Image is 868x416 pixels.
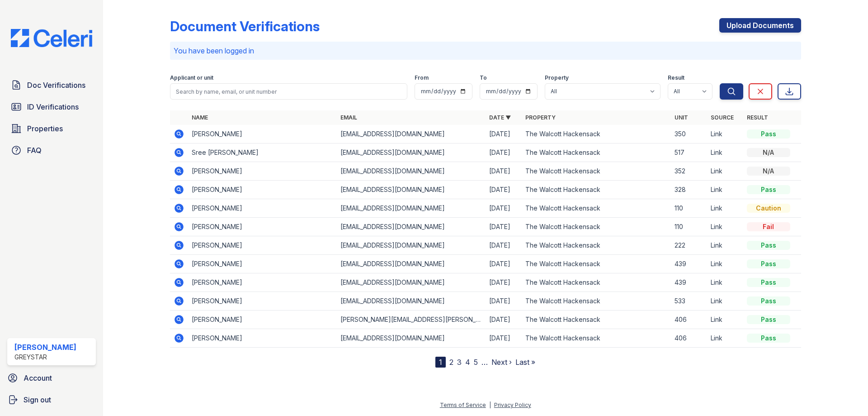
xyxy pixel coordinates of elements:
td: [EMAIL_ADDRESS][DOMAIN_NAME] [337,273,486,292]
td: Link [707,199,743,218]
td: [DATE] [486,199,522,218]
td: The Walcott Hackensack [522,255,670,273]
td: [PERSON_NAME] [188,311,337,329]
td: [DATE] [486,125,522,143]
a: 5 [474,358,478,367]
td: The Walcott Hackensack [522,199,670,218]
td: [EMAIL_ADDRESS][DOMAIN_NAME] [337,218,486,236]
a: Unit [675,114,688,121]
td: [EMAIL_ADDRESS][DOMAIN_NAME] [337,143,486,162]
div: Pass [747,259,790,268]
td: [PERSON_NAME] [188,255,337,273]
td: Link [707,311,743,329]
td: [PERSON_NAME] [188,199,337,218]
a: 2 [449,358,453,367]
label: Result [668,74,684,81]
td: 110 [671,199,707,218]
td: 439 [671,273,707,292]
td: [PERSON_NAME] [188,236,337,255]
td: [DATE] [486,292,522,311]
td: The Walcott Hackensack [522,311,670,329]
td: [EMAIL_ADDRESS][DOMAIN_NAME] [337,292,486,311]
td: Link [707,255,743,273]
div: [PERSON_NAME] [14,342,76,353]
p: You have been logged in [174,45,797,56]
div: N/A [747,148,790,157]
td: 328 [671,181,707,199]
a: Result [747,114,768,121]
td: 439 [671,255,707,273]
td: [PERSON_NAME] [188,292,337,311]
td: Link [707,181,743,199]
div: N/A [747,167,790,176]
td: Link [707,218,743,236]
td: [DATE] [486,218,522,236]
a: Property [525,114,556,121]
td: [DATE] [486,162,522,181]
span: FAQ [27,145,42,156]
button: Sign out [4,391,99,409]
a: Privacy Policy [494,402,531,408]
td: Link [707,292,743,311]
div: Greystar [14,353,76,362]
label: From [415,74,429,81]
td: [DATE] [486,143,522,162]
div: Pass [747,278,790,287]
td: Link [707,329,743,348]
div: Pass [747,334,790,343]
td: 350 [671,125,707,143]
a: Last » [515,358,535,367]
a: 4 [465,358,470,367]
td: [DATE] [486,329,522,348]
td: [EMAIL_ADDRESS][DOMAIN_NAME] [337,181,486,199]
div: Pass [747,315,790,324]
span: … [481,357,488,368]
a: Doc Verifications [7,76,96,94]
label: Applicant or unit [170,74,213,81]
td: [PERSON_NAME] [188,181,337,199]
td: [PERSON_NAME] [188,273,337,292]
td: [EMAIL_ADDRESS][DOMAIN_NAME] [337,125,486,143]
td: [PERSON_NAME] [188,162,337,181]
a: Account [4,369,99,387]
td: The Walcott Hackensack [522,292,670,311]
td: [EMAIL_ADDRESS][DOMAIN_NAME] [337,255,486,273]
span: Sign out [24,394,51,405]
div: Pass [747,185,790,194]
td: 517 [671,143,707,162]
td: [EMAIL_ADDRESS][DOMAIN_NAME] [337,162,486,181]
td: Link [707,273,743,292]
a: Name [192,114,208,121]
td: [EMAIL_ADDRESS][DOMAIN_NAME] [337,236,486,255]
td: [DATE] [486,311,522,329]
div: Caution [747,204,790,213]
div: | [489,402,491,408]
a: ID Verifications [7,98,96,116]
td: Link [707,162,743,181]
td: 533 [671,292,707,311]
a: FAQ [7,141,96,159]
td: The Walcott Hackensack [522,273,670,292]
td: [DATE] [486,236,522,255]
a: Terms of Service [440,402,486,408]
td: [PERSON_NAME] [188,329,337,348]
a: 3 [457,358,462,367]
div: Pass [747,296,790,306]
span: ID Verifications [27,101,79,112]
td: 406 [671,329,707,348]
td: 352 [671,162,707,181]
td: Link [707,143,743,162]
span: Account [24,373,52,383]
span: Properties [27,123,63,134]
a: Source [711,114,734,121]
td: Link [707,125,743,143]
a: Date ▼ [489,114,511,121]
img: CE_Logo_Blue-a8612792a0a2168367f1c8372b55b34899dd931a85d93a1a3d3e32e68fde9ad4.png [4,29,99,47]
span: Doc Verifications [27,80,85,91]
td: The Walcott Hackensack [522,125,670,143]
td: [EMAIL_ADDRESS][DOMAIN_NAME] [337,199,486,218]
a: Next › [491,358,512,367]
td: [DATE] [486,255,522,273]
td: [PERSON_NAME][EMAIL_ADDRESS][PERSON_NAME][DOMAIN_NAME] [337,311,486,329]
td: [PERSON_NAME] [188,218,337,236]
